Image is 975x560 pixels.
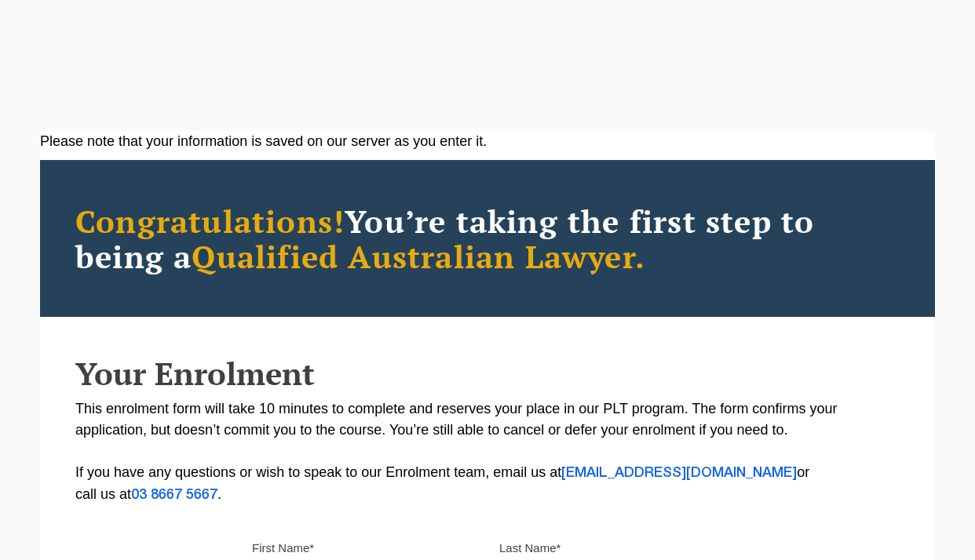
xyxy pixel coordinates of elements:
[252,540,314,556] label: First Name*
[499,540,561,556] label: Last Name*
[75,398,900,506] p: This enrolment form will take 10 minutes to complete and reserves your place in our PLT program. ...
[192,235,645,277] span: Qualified Australian Lawyer.
[561,467,797,479] a: [EMAIL_ADDRESS][DOMAIN_NAME]
[75,356,900,391] h2: Your Enrolment
[75,203,900,274] h2: You’re taking the first step to being a
[75,200,345,242] span: Congratulations!
[131,489,217,501] a: 03 8667 5667
[40,131,935,152] div: Please note that your information is saved on our server as you enter it.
